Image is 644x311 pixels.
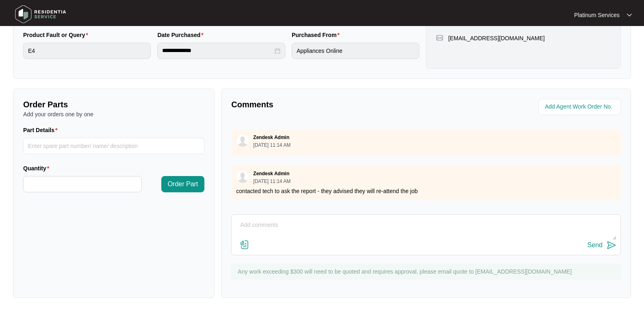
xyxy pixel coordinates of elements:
[168,179,198,189] span: Order Part
[588,241,603,249] div: Send
[253,143,291,148] p: [DATE] 11:14 AM
[292,31,343,39] label: Purchased From
[574,11,620,19] p: Platinum Services
[23,138,204,154] input: Part Details
[23,126,61,134] label: Part Details
[162,46,273,55] input: Date Purchased
[23,164,52,172] label: Quantity
[236,187,616,195] p: contacted tech to ask the report - they advised they will re-attend the job
[240,240,249,250] img: file-attachment-doc.svg
[23,43,151,59] input: Product Fault or Query
[161,176,205,192] button: Order Part
[231,99,420,110] p: Comments
[23,99,204,110] p: Order Parts
[157,31,206,39] label: Date Purchased
[545,102,616,112] input: Add Agent Work Order No.
[292,43,419,59] input: Purchased From
[12,2,69,26] img: residentia service logo
[588,240,616,251] button: Send
[448,34,544,42] p: [EMAIL_ADDRESS][DOMAIN_NAME]
[236,135,249,147] img: user.svg
[253,179,291,184] p: [DATE] 11:14 AM
[436,34,443,41] img: map-pin
[236,171,249,183] img: user.svg
[253,170,289,177] p: Zendesk Admin
[23,110,204,118] p: Add your orders one by one
[238,268,617,276] p: Any work exceeding $300 will need to be quoted and requires approval, please email quote to [EMAI...
[24,176,141,192] input: Quantity
[627,13,632,17] img: dropdown arrow
[253,134,289,141] p: Zendesk Admin
[23,31,91,39] label: Product Fault or Query
[607,240,616,250] img: send-icon.svg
